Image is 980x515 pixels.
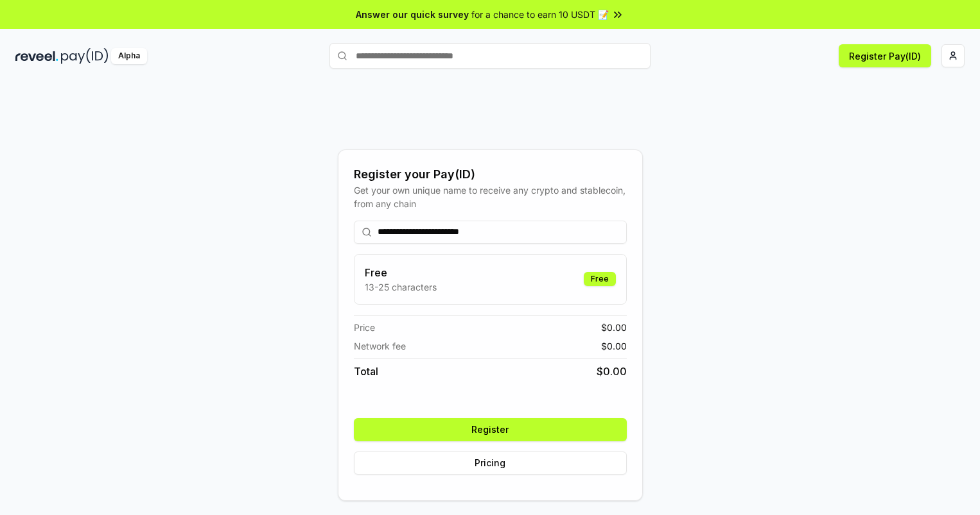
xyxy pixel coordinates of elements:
[354,418,627,441] button: Register
[584,272,616,286] div: Free
[601,321,627,334] span: $ 0.00
[365,265,437,280] h3: Free
[354,339,406,353] span: Network fee
[471,8,609,21] span: for a chance to earn 10 USDT 📝
[354,321,375,334] span: Price
[354,452,627,475] button: Pricing
[354,364,378,379] span: Total
[597,364,627,379] span: $ 0.00
[111,48,147,64] div: Alpha
[839,44,931,67] button: Register Pay(ID)
[365,280,437,294] p: 13-25 characters
[354,183,627,210] div: Get your own unique name to receive any crypto and stablecoin, from any chain
[356,8,469,21] span: Answer our quick survey
[354,165,627,183] div: Register your Pay(ID)
[61,48,109,64] img: pay_id
[15,48,58,64] img: reveel_dark
[601,339,627,353] span: $ 0.00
